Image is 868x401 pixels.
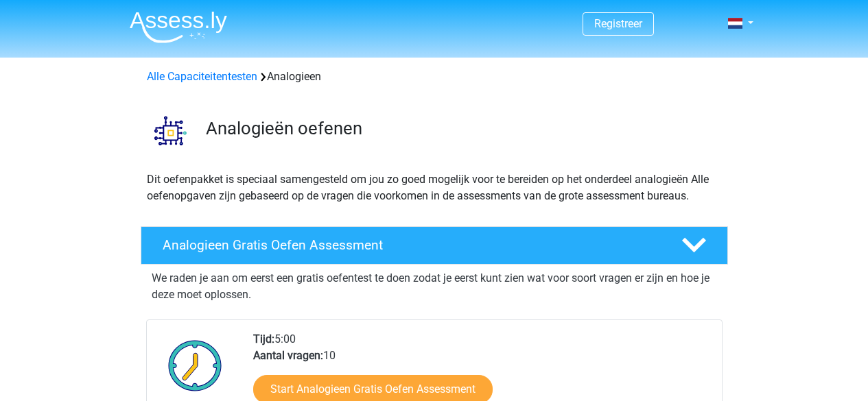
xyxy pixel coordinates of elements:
[163,237,659,253] h4: Analogieen Gratis Oefen Assessment
[594,17,642,30] a: Registreer
[152,270,717,303] p: We raden je aan om eerst een gratis oefentest te doen zodat je eerst kunt zien wat voor soort vra...
[130,11,227,43] img: Assessly
[253,349,323,362] b: Aantal vragen:
[161,331,230,400] img: Klok
[206,118,717,139] h3: Analogieën oefenen
[147,70,257,83] a: Alle Capaciteitentesten
[253,332,274,345] b: Tijd:
[141,101,200,160] img: analogieen
[141,69,727,85] div: Analogieen
[147,171,722,204] p: Dit oefenpakket is speciaal samengesteld om jou zo goed mogelijk voor te bereiden op het onderdee...
[135,226,734,265] a: Analogieen Gratis Oefen Assessment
